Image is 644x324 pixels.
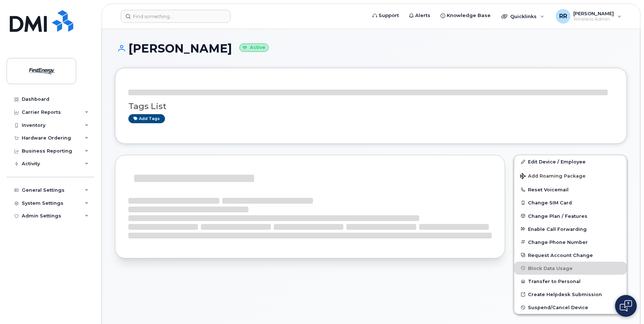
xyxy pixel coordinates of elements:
[514,236,627,249] button: Change Phone Number
[514,183,627,196] button: Reset Voicemail
[514,262,627,275] button: Block Data Usage
[514,288,627,301] a: Create Helpdesk Submission
[514,301,627,314] button: Suspend/Cancel Device
[514,275,627,288] button: Transfer to Personal
[514,223,627,236] button: Enable Call Forwarding
[514,196,627,209] button: Change SIM Card
[514,249,627,262] button: Request Account Change
[528,305,588,310] span: Suspend/Cancel Device
[115,42,627,55] h1: [PERSON_NAME]
[620,300,632,312] img: Open chat
[514,155,627,168] a: Edit Device / Employee
[514,168,627,183] button: Add Roaming Package
[128,114,165,123] a: Add tags
[528,213,587,219] span: Change Plan / Features
[514,209,627,223] button: Change Plan / Features
[520,173,586,180] span: Add Roaming Package
[528,226,587,232] span: Enable Call Forwarding
[239,43,269,52] small: Active
[128,102,614,111] h3: Tags List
